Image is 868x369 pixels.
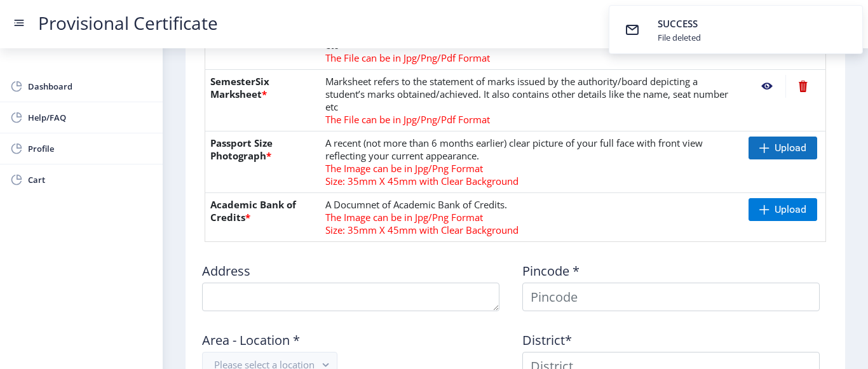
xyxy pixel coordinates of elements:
[325,211,483,224] span: The Image can be in Jpg/Png Format
[785,75,820,98] nb-action: Delete File
[775,203,806,216] span: Upload
[28,110,153,125] span: Help/FAQ
[28,141,153,156] span: Profile
[325,113,490,126] span: The File can be in Jpg/Png/Pdf Format
[320,70,743,131] td: Marksheet refers to the statement of marks issued by the authority/board depicting a student’s ma...
[522,334,572,347] label: District*
[325,162,483,175] span: The Image can be in Jpg/Png Format
[205,131,321,193] th: Passport Size Photograph
[205,70,321,131] th: SemesterSix Marksheet
[320,193,743,242] td: A Documnet of Academic Bank of Credits.
[325,224,519,236] span: Size: 35mm X 45mm with Clear Background
[749,75,785,98] nb-action: View File
[325,175,519,187] span: Size: 35mm X 45mm with Clear Background
[775,142,806,154] span: Upload
[25,17,231,30] a: Provisional Certificate
[658,32,701,43] div: File deleted
[522,265,580,278] label: Pincode *
[325,51,490,64] span: The File can be in Jpg/Png/Pdf Format
[205,193,321,242] th: Academic Bank of Credits
[320,131,743,193] td: A recent (not more than 6 months earlier) clear picture of your full face with front view reflect...
[522,283,820,311] input: Pincode
[28,79,153,94] span: Dashboard
[202,334,300,347] label: Area - Location *
[658,17,698,30] span: SUCCESS
[28,172,153,187] span: Cart
[202,265,250,278] label: Address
